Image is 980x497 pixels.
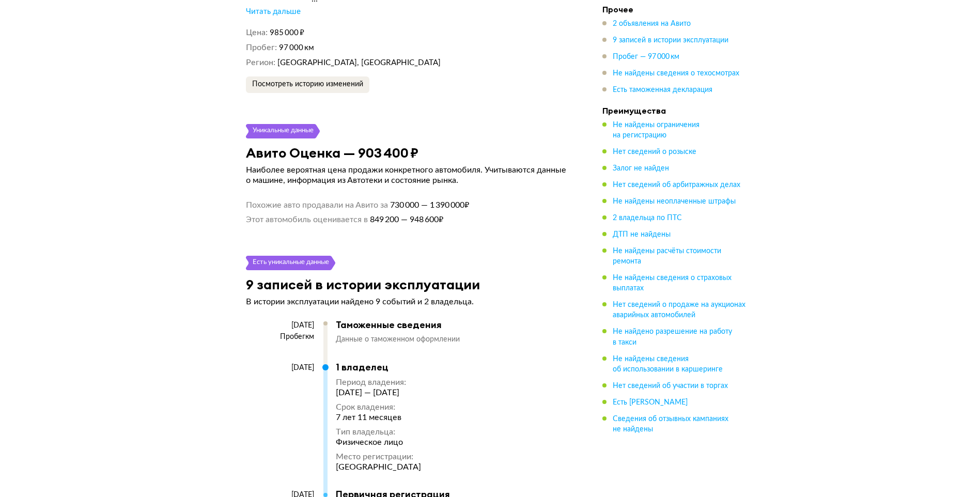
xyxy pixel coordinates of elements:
[246,214,368,225] span: Этот автомобиль оценивается в
[246,27,268,38] dt: Цена
[613,70,739,77] span: Не найдены сведения о техосмотрах
[336,452,421,462] div: Место регистрации :
[613,165,669,172] span: Залог не найден
[336,362,421,373] div: 1 владелец
[613,20,691,27] span: 2 объявления на Авито
[613,415,728,432] span: Сведения об отзывных кампаниях не найдены
[252,81,363,88] span: Посмотреть историю изменений
[613,181,740,189] span: Нет сведений об арбитражных делах
[336,377,421,387] div: Период владения :
[613,121,699,139] span: Не найдены ограничения на регистрацию
[613,398,688,406] span: Есть [PERSON_NAME]
[613,198,736,205] span: Не найдены неоплаченные штрафы
[336,427,421,437] div: Тип владельца :
[246,200,388,210] span: Похожие авто продавали на Авито за
[246,165,571,185] p: Наиболее вероятная цена продажи конкретного автомобиля. Учитываются данные о машине, информация и...
[336,437,421,447] div: Физическое лицо
[613,301,745,319] span: Нет сведений о продаже на аукционах аварийных автомобилей
[279,44,314,52] span: 97 000 км
[613,148,696,156] span: Нет сведений о розыске
[613,274,732,292] span: Не найдены сведения о страховых выплатах
[246,145,418,161] h3: Авито Оценка — 903 400 ₽
[388,200,469,210] span: 730 000 — 1 390 000 ₽
[336,462,421,472] div: [GEOGRAPHIC_DATA]
[277,59,441,67] span: [GEOGRAPHIC_DATA], [GEOGRAPHIC_DATA]
[613,328,732,346] span: Не найдено разрешение на работу в такси
[336,336,460,343] span: Данные о таможенном оформлении
[613,355,723,372] span: Не найдены сведения об использовании в каршеринге
[246,332,314,341] div: Пробег км
[252,124,314,138] div: Уникальные данные
[246,7,301,17] div: Читать дальше
[613,214,682,222] span: 2 владельца по ПТС
[246,363,314,372] div: [DATE]
[602,105,747,116] h4: Преимущества
[613,231,671,238] span: ДТП не найдены
[246,42,277,53] dt: Пробег
[336,319,561,331] div: Таможенные сведения
[613,86,712,94] span: Есть таможенная декларация
[246,57,275,68] dt: Регион
[368,214,443,225] span: 849 200 — 948 600 ₽
[613,53,679,60] span: Пробег — 97 000 км
[613,382,728,389] span: Нет сведений об участии в торгах
[336,387,421,398] div: [DATE] — [DATE]
[246,76,369,93] button: Посмотреть историю изменений
[270,29,304,37] span: 985 000 ₽
[613,247,721,265] span: Не найдены расчёты стоимости ремонта
[336,402,421,412] div: Срок владения :
[336,412,421,423] div: 7 лет 11 месяцев
[602,4,747,14] h4: Прочее
[246,297,571,307] p: В истории эксплуатации найдено 9 событий и 2 владельца.
[252,256,330,270] div: Есть уникальные данные
[613,37,728,44] span: 9 записей в истории эксплуатации
[246,276,480,292] h3: 9 записей в истории эксплуатации
[246,321,314,330] div: [DATE]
